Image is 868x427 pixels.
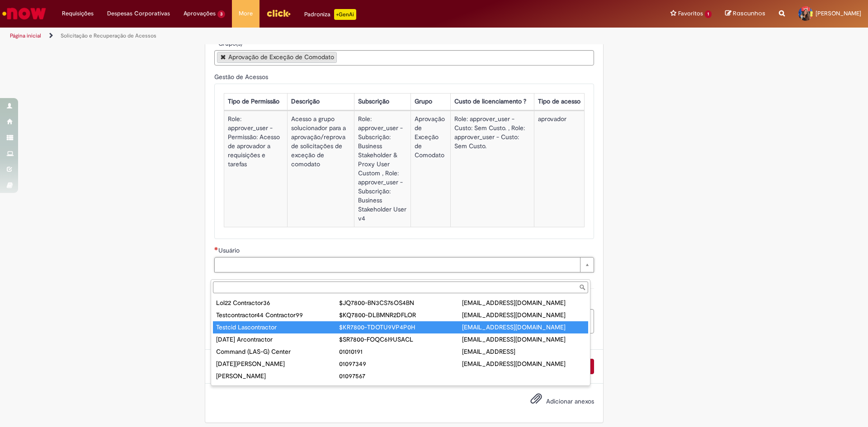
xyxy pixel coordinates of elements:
div: 02000146 [339,384,462,393]
div: [EMAIL_ADDRESS][DOMAIN_NAME] [462,310,585,319]
div: Testcontractor44 Contractor99 [216,310,339,319]
div: [EMAIL_ADDRESS][DOMAIN_NAME] [462,384,585,393]
div: 01097567 [339,371,462,380]
div: Testcid Lascontractor [216,323,339,332]
div: $KQ7800-DLBMNR2DFLOR [339,310,462,319]
div: Lol22 Contractor36 [216,298,339,307]
ul: Usuário [211,295,590,385]
div: [PERSON_NAME][MEDICAL_DATA] [216,384,339,393]
div: [EMAIL_ADDRESS][DOMAIN_NAME] [462,359,585,368]
div: [DATE][PERSON_NAME] [216,359,339,368]
div: [PERSON_NAME] [216,371,339,380]
div: [EMAIL_ADDRESS][DOMAIN_NAME] [462,335,585,344]
div: $SR7800-FOQC6I9USACL [339,335,462,344]
div: [EMAIL_ADDRESS][DOMAIN_NAME] [462,323,585,332]
div: Command (LAS-G) Center [216,347,339,356]
div: $JQ7800-BN3CS76OS4BN [339,298,462,307]
div: [EMAIL_ADDRESS] [462,347,585,356]
div: [DATE] Arcontractor [216,335,339,344]
div: 01097349 [339,359,462,368]
div: $KR7800-TDOTU9VP4P0H [339,323,462,332]
div: 01010191 [339,347,462,356]
div: [EMAIL_ADDRESS][DOMAIN_NAME] [462,298,585,307]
